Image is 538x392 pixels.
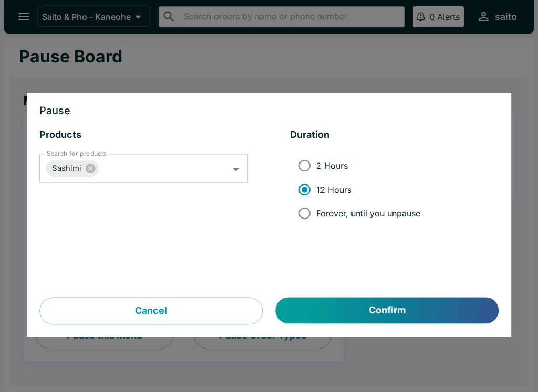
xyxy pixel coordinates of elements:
h5: Products [39,129,248,141]
button: Cancel [39,298,263,325]
label: Search for products [47,149,106,158]
span: Sashimi [46,162,88,175]
div: Sashimi [46,160,99,177]
h5: Duration [290,129,499,141]
span: 12 Hours [316,184,351,195]
button: Open [228,161,244,178]
span: Forever, until you unpause [316,208,420,219]
h3: Pause [39,106,499,116]
button: Confirm [276,298,499,324]
span: 2 Hours [316,160,348,171]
